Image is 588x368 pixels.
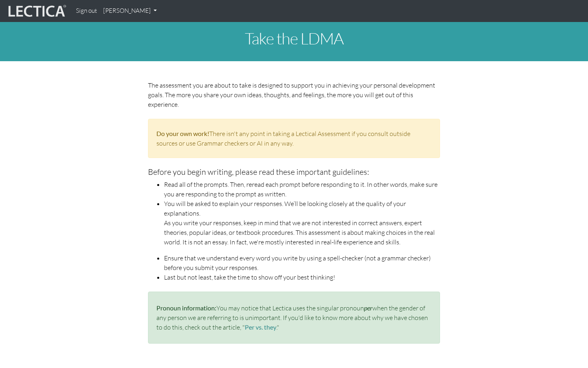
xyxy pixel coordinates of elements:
li: Last but not least, take the time to show off your best thinking! [164,272,440,282]
p: The assessment you are about to take is designed to support you in achieving your personal develo... [148,80,440,109]
li: Read all of the prompts. Then, reread each prompt before responding to it. In other words, make s... [164,180,440,199]
h1: Take the LDMA [72,30,516,47]
strong: Pronoun information: [156,304,216,312]
h5: Before you begin writing, please read these important guidelines: [148,168,440,176]
a: Sign out [73,3,100,19]
div: There isn't any point in taking a Lectical Assessment if you consult outside sources or use Gramm... [148,119,440,158]
i: per [364,304,372,312]
strong: Do your own work! [156,130,209,137]
a: Per vs. they [245,323,276,331]
img: lecticalive [6,4,66,19]
p: You may notice that Lectica uses the singular pronoun when the gender of any person we are referr... [156,303,432,332]
li: You will be asked to explain your responses. We’ll be looking closely at the quality of your expl... [164,199,440,218]
li: Ensure that we understand every word you write by using a spell-checker (not a grammar checker) b... [164,253,440,272]
p: As you write your responses, keep in mind that we are not interested in correct answers, expert t... [164,218,440,247]
a: [PERSON_NAME] [100,3,160,19]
